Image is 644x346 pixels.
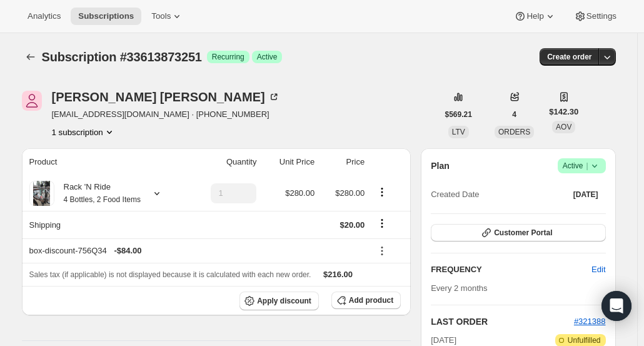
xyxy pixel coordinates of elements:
span: | [586,161,588,171]
span: Customer Portal [494,228,552,238]
span: $216.00 [323,270,353,279]
span: Subscriptions [78,11,134,21]
button: Help [506,8,563,25]
button: 4 [505,106,524,123]
button: Subscriptions [22,48,39,66]
button: [DATE] [566,186,606,203]
span: Active [563,160,601,172]
span: $569.21 [445,109,472,120]
span: Subscription #33613873251 [42,50,202,64]
h2: Plan [431,160,450,172]
span: Help [526,11,543,21]
span: Sales tax (if applicable) is not displayed because it is calculated with each new order. [29,270,311,279]
span: Edit [591,263,605,276]
th: Quantity [188,148,260,176]
th: Shipping [22,211,189,238]
span: 4 [512,109,516,120]
button: $569.21 [438,106,480,123]
th: Product [22,148,189,176]
button: #321388 [574,315,606,328]
span: $142.30 [549,106,578,118]
th: Unit Price [260,148,318,176]
span: - $84.00 [114,245,141,257]
button: Create order [540,48,599,66]
div: Rack 'N Ride [54,181,141,206]
span: [EMAIL_ADDRESS][DOMAIN_NAME] · [PHONE_NUMBER] [52,108,280,121]
span: Add product [349,295,393,305]
span: Recurring [212,52,244,62]
span: Settings [586,11,616,21]
button: Product actions [372,185,392,199]
span: Create order [547,52,591,62]
span: $20.00 [340,220,365,230]
h2: FREQUENCY [431,263,591,276]
span: Thomas Weber [22,91,42,111]
button: Customer Portal [431,224,605,242]
span: Analytics [28,11,61,21]
button: Tools [144,8,191,25]
button: Product actions [52,126,116,138]
span: Apply discount [257,296,311,306]
button: Add product [331,292,401,309]
button: Subscriptions [71,8,141,25]
button: Shipping actions [372,216,392,230]
span: Created Date [431,188,479,201]
h2: LAST ORDER [431,315,574,328]
span: LTV [452,128,465,136]
button: Apply discount [239,292,319,310]
span: Active [257,52,278,62]
span: [DATE] [573,190,598,200]
span: Tools [151,11,171,21]
div: Open Intercom Messenger [601,291,631,321]
a: #321388 [574,317,606,326]
button: Edit [584,260,613,280]
button: Settings [566,8,624,25]
span: Every 2 months [431,283,487,293]
span: ORDERS [498,128,530,136]
span: Unfulfilled [568,335,601,345]
span: AOV [556,123,571,131]
div: box-discount-756Q34 [29,245,365,257]
span: $280.00 [285,188,314,198]
span: $280.00 [335,188,365,198]
th: Price [318,148,368,176]
div: [PERSON_NAME] [PERSON_NAME] [52,91,280,103]
button: Analytics [20,8,68,25]
small: 4 Bottles, 2 Food Items [64,195,141,204]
